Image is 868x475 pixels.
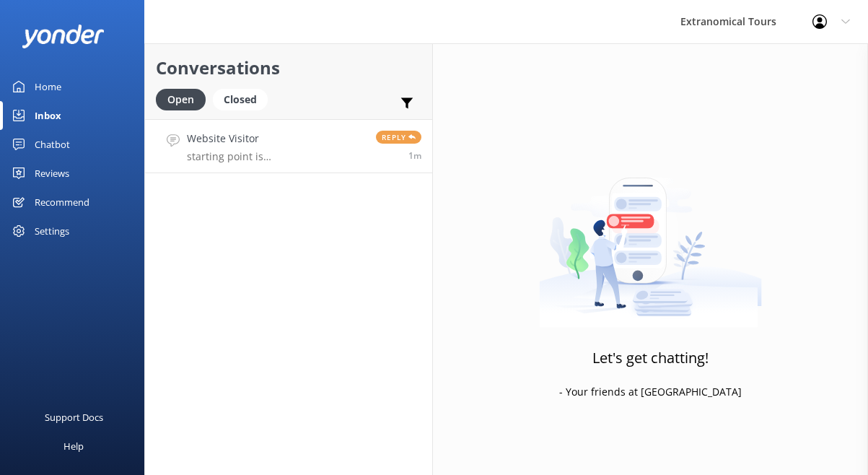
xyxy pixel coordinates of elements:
div: Reviews [35,159,69,188]
p: starting point is [GEOGRAPHIC_DATA] [187,150,365,163]
div: Closed [213,89,268,110]
a: Open [156,91,213,107]
p: - Your friends at [GEOGRAPHIC_DATA] [559,384,742,400]
h4: Website Visitor [187,131,365,147]
span: Aug 28 2025 09:30am (UTC -07:00) America/Tijuana [408,149,421,162]
div: Support Docs [45,403,103,432]
h3: Let's get chatting! [592,347,709,370]
span: Reply [376,131,421,144]
div: Home [35,72,61,101]
div: Help [63,432,84,461]
h2: Conversations [156,54,421,82]
div: Settings [35,217,69,245]
div: Open [156,89,206,110]
img: artwork of a man stealing a conversation from at giant smartphone [539,147,762,328]
div: Chatbot [35,130,70,159]
div: Inbox [35,101,61,130]
a: Website Visitorstarting point is [GEOGRAPHIC_DATA]Reply1m [145,119,432,173]
img: yonder-white-logo.png [22,25,105,48]
a: Closed [213,91,275,107]
div: Recommend [35,188,89,217]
